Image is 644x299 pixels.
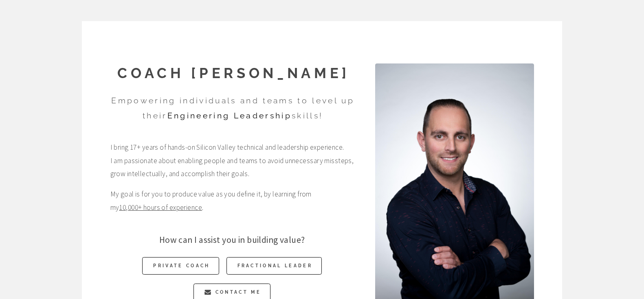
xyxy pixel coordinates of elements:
[110,188,354,214] span: My goal is for you to produce value as you define it, by learning from my .
[119,203,202,212] a: 10,000+ hours of experience
[110,94,356,123] h3: Empowering individuals and teams to level up their skills!
[167,111,292,120] strong: Engineering Leadership
[110,63,358,83] h1: Coach [PERSON_NAME]
[110,141,354,180] span: I bring 17+ years of hands-on Silicon Valley technical and leadership experience. I am passionate...
[110,232,354,249] p: How can I assist you in building value?
[142,257,219,275] a: Private Coach
[226,257,322,275] a: Fractional Leader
